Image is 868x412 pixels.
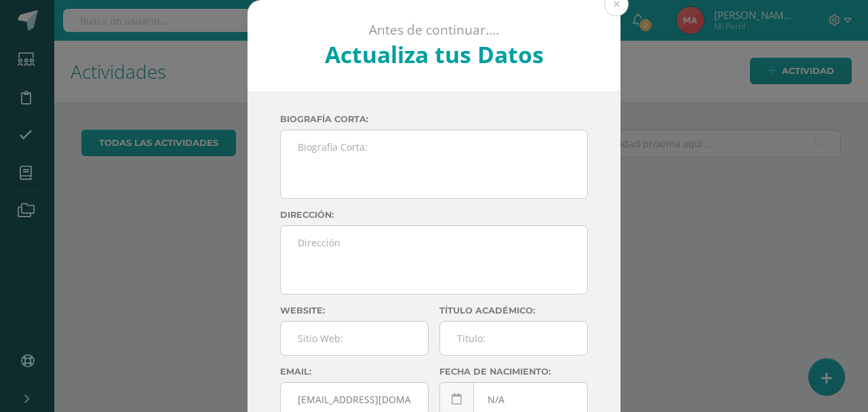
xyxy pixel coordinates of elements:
label: Fecha de nacimiento: [439,367,588,377]
label: Email: [280,367,429,377]
label: Dirección: [280,210,588,220]
p: Antes de continuar.... [284,22,585,39]
input: Sitio Web: [281,322,428,355]
label: Título académico: [439,305,588,316]
label: Website: [280,305,429,316]
h2: Actualiza tus Datos [284,39,585,70]
input: Titulo: [440,322,587,355]
label: Biografía corta: [280,114,588,124]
